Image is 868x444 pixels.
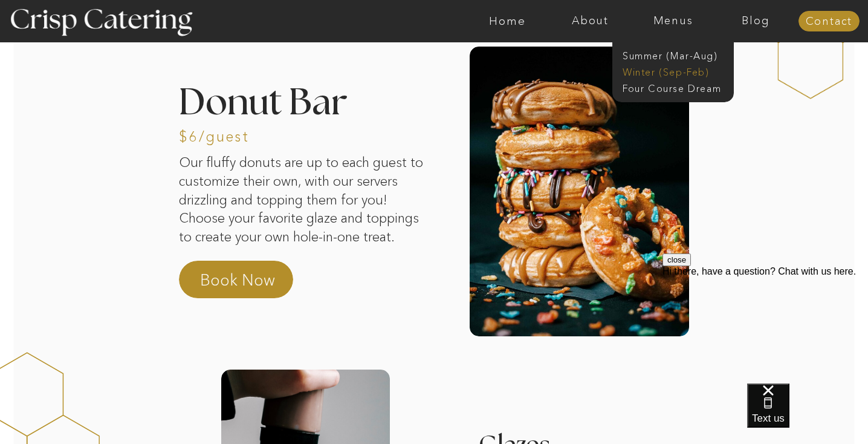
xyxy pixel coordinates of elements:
[623,82,731,93] a: Four Course Dream
[623,49,731,60] a: Summer (Mar-Aug)
[747,384,868,444] iframe: podium webchat widget bubble
[714,15,797,27] a: Blog
[200,269,306,298] a: Book Now
[179,129,282,145] h3: $6/guest
[798,16,860,28] a: Contact
[623,65,722,77] a: Winter (Sep-Feb)
[549,15,632,27] a: About
[662,253,868,399] iframe: podium webchat widget prompt
[179,154,434,249] p: Our fluffy donuts are up to each guest to customize their own, with our servers drizzling and top...
[466,15,549,27] a: Home
[179,85,453,117] h2: Donut Bar
[632,15,714,27] a: Menus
